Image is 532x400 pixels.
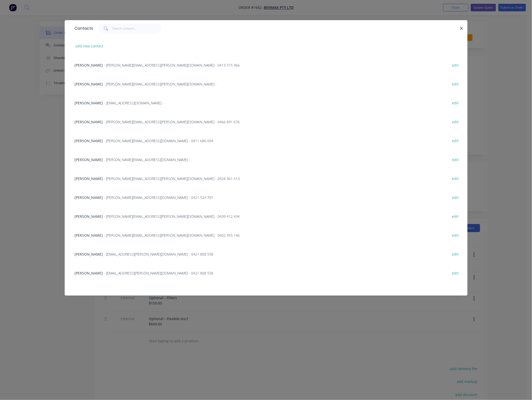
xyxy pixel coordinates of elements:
span: [PERSON_NAME] [75,63,103,68]
span: [PERSON_NAME] [75,176,103,181]
span: - [PERSON_NAME][EMAIL_ADDRESS][PERSON_NAME][DOMAIN_NAME] - [104,82,217,86]
span: [PERSON_NAME] [75,233,103,238]
button: edit [450,232,462,238]
button: edit [450,175,462,182]
button: edit [450,269,462,276]
span: - [PERSON_NAME][EMAIL_ADDRESS][PERSON_NAME][DOMAIN_NAME] - 0413 515 966 [104,63,240,68]
span: [PERSON_NAME] [75,82,103,86]
span: - [PERSON_NAME][EMAIL_ADDRESS][PERSON_NAME][DOMAIN_NAME] - 0466 891 676 [104,119,240,124]
span: - [PERSON_NAME][EMAIL_ADDRESS][DOMAIN_NAME] - 0421 524 701 [104,195,214,200]
span: - [PERSON_NAME][EMAIL_ADDRESS][PERSON_NAME][DOMAIN_NAME] - 0402 355 146 [104,233,240,238]
div: Contacts [72,20,93,37]
button: edit [450,213,462,220]
span: [PERSON_NAME] [75,138,103,143]
button: edit [450,156,462,163]
span: - [PERSON_NAME][EMAIL_ADDRESS][DOMAIN_NAME] - [104,157,190,162]
span: - [EMAIL_ADDRESS][DOMAIN_NAME] - [104,101,164,105]
span: [PERSON_NAME] [75,101,103,105]
button: edit [450,251,462,257]
span: - [PERSON_NAME][EMAIL_ADDRESS][DOMAIN_NAME] - 0411 686 004 [104,138,214,143]
input: Search contacts... [112,23,161,34]
span: - [EMAIL_ADDRESS][PERSON_NAME][DOMAIN_NAME] - 0421 808 558 [104,271,214,275]
span: [PERSON_NAME] [75,252,103,257]
span: [PERSON_NAME] [75,195,103,200]
button: edit [450,61,462,68]
span: - [EMAIL_ADDRESS][PERSON_NAME][DOMAIN_NAME] - 0421 808 558 [104,252,214,257]
button: edit [450,118,462,125]
span: - [PERSON_NAME][EMAIL_ADDRESS][PERSON_NAME][DOMAIN_NAME] - 0428 361 413 [104,176,240,181]
span: [PERSON_NAME] [75,119,103,124]
span: [PERSON_NAME] [75,271,103,275]
button: edit [450,80,462,87]
button: add new contact [73,43,106,49]
span: [PERSON_NAME] [75,214,103,219]
span: [PERSON_NAME] [75,157,103,162]
button: edit [450,99,462,106]
button: edit [450,137,462,144]
button: edit [450,194,462,201]
span: - [PERSON_NAME][EMAIL_ADDRESS][PERSON_NAME][DOMAIN_NAME] - 0439 412 434 [104,214,240,219]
